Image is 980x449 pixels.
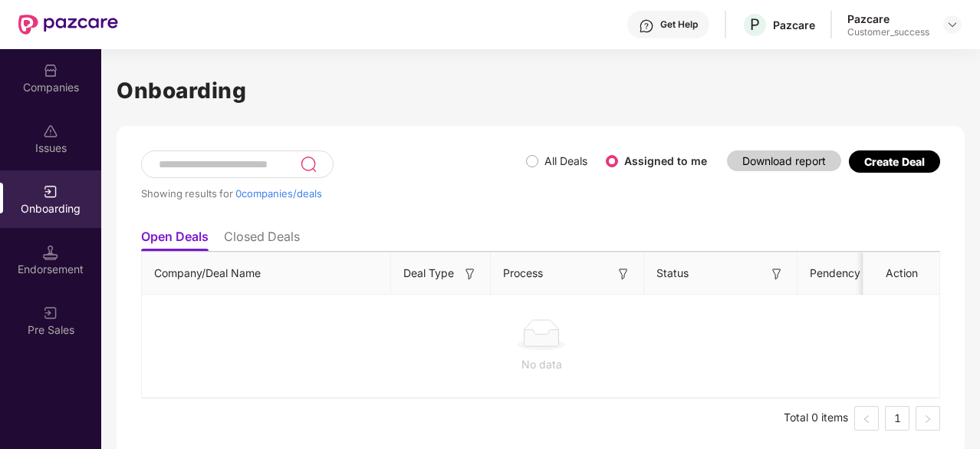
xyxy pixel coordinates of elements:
[847,26,929,38] div: Customer_success
[862,414,871,424] span: left
[854,406,879,431] button: left
[624,154,707,167] label: Assigned to me
[224,229,300,251] li: Closed Deals
[18,15,118,35] img: New Pazcare Logo
[544,154,587,167] label: All Deals
[784,406,848,431] li: Total 0 items
[923,414,932,424] span: right
[43,184,58,200] img: svg+xml;base64,PHN2ZyB3aWR0aD0iMjAiIGhlaWdodD0iMjAiIHZpZXdCb3g9IjAgMCAyMCAyMCIgZmlsbD0ibm9uZSIgeG...
[141,229,209,251] li: Open Deals
[503,265,543,282] span: Process
[916,406,940,431] li: Next Page
[462,266,478,282] img: svg+xml;base64,PHN2ZyB3aWR0aD0iMTYiIGhlaWdodD0iMTYiIHZpZXdCb3g9IjAgMCAxNiAxNiIgZmlsbD0ibm9uZSIgeG...
[616,266,631,282] img: svg+xml;base64,PHN2ZyB3aWR0aD0iMTYiIGhlaWdodD0iMTYiIHZpZXdCb3g9IjAgMCAxNiAxNiIgZmlsbD0ibm9uZSIgeG...
[43,245,58,260] img: svg+xml;base64,PHN2ZyB3aWR0aD0iMTQuNSIgaGVpZ2h0PSIxNC41IiB2aWV3Qm94PSIwIDAgMTYgMTYiIGZpbGw9Im5vbm...
[769,266,784,282] img: svg+xml;base64,PHN2ZyB3aWR0aD0iMTYiIGhlaWdodD0iMTYiIHZpZXdCb3g9IjAgMCAxNiAxNiIgZmlsbD0ibm9uZSIgeG...
[810,265,878,282] span: Pendency On
[235,187,322,200] span: 0 companies/deals
[154,356,929,373] div: No data
[864,155,925,168] div: Create Deal
[773,18,815,32] div: Pazcare
[300,155,317,173] img: svg+xml;base64,PHN2ZyB3aWR0aD0iMjQiIGhlaWdodD0iMjUiIHZpZXdCb3g9IjAgMCAyNCAyNSIgZmlsbD0ibm9uZSIgeG...
[43,63,58,78] img: svg+xml;base64,PHN2ZyBpZD0iQ29tcGFuaWVzIiB4bWxucz0iaHR0cDovL3d3dy53My5vcmcvMjAwMC9zdmciIHdpZHRoPS...
[750,15,760,34] span: P
[656,265,689,282] span: Status
[141,187,526,200] div: Showing results for
[847,12,929,26] div: Pazcare
[639,18,654,34] img: svg+xml;base64,PHN2ZyBpZD0iSGVscC0zMngzMiIgeG1sbnM9Imh0dHA6Ly93d3cudzMub3JnLzIwMDAvc3ZnIiB3aWR0aD...
[43,124,58,139] img: svg+xml;base64,PHN2ZyBpZD0iSXNzdWVzX2Rpc2FibGVkIiB4bWxucz0iaHR0cDovL3d3dy53My5vcmcvMjAwMC9zdmciIH...
[117,74,965,107] h1: Onboarding
[863,253,940,295] th: Action
[854,406,879,431] li: Previous Page
[946,18,959,31] img: svg+xml;base64,PHN2ZyBpZD0iRHJvcGRvd24tMzJ4MzIiIHhtbG5zPSJodHRwOi8vd3d3LnczLm9yZy8yMDAwL3N2ZyIgd2...
[43,305,58,321] img: svg+xml;base64,PHN2ZyB3aWR0aD0iMjAiIGhlaWdodD0iMjAiIHZpZXdCb3g9IjAgMCAyMCAyMCIgZmlsbD0ibm9uZSIgeG...
[885,406,909,431] li: 1
[142,253,391,295] th: Company/Deal Name
[403,265,454,282] span: Deal Type
[886,407,909,430] a: 1
[916,406,940,431] button: right
[660,18,698,31] div: Get Help
[727,150,841,171] button: Download report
